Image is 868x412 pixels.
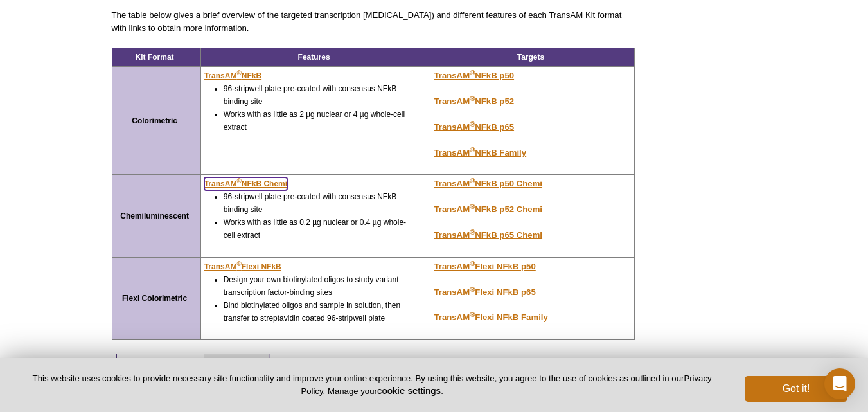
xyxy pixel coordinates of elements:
[434,204,542,214] u: TransAM NFkB p52 Chemi
[745,376,847,402] button: Got it!
[470,94,475,102] sup: ®
[377,385,441,396] button: cookie settings
[204,69,261,82] a: TransAM®NFkB
[21,373,723,397] p: This website uses cookies to provide necessary site functionality and improve your online experie...
[224,299,412,325] li: Bind biotinylated oligos and sample in solution, then transfer to streptavidin coated 96-stripwel...
[434,312,547,322] u: TransAM Flexi NFkB Family
[470,285,475,292] sup: ®
[204,179,287,188] u: TransAM NFkB Chemi
[204,71,261,80] u: TransAM NFkB
[120,211,189,220] strong: Chemiluminescent
[470,259,475,267] sup: ®
[434,230,542,240] u: TransAM NFkB p65 Chemi
[470,228,475,236] sup: ®
[224,216,412,242] li: Works with as little as 0.2 µg nuclear or 0.4 µg whole-cell extract
[470,202,475,210] sup: ®
[112,9,635,35] p: The table below gives a brief overview of the targeted transcription [MEDICAL_DATA]) and differen...
[132,116,177,125] strong: Colorimetric
[136,53,174,62] strong: Kit Format
[434,122,514,132] a: TransAM®NFkB p65
[434,204,542,214] a: TransAM®NFkB p52 Chemi
[224,273,412,299] li: Design your own biotinylated oligos to study variant transcription factor-binding sites
[470,120,475,127] sup: ®
[470,69,475,76] sup: ®
[236,260,241,267] sup: ®
[434,179,542,188] a: TransAM®NFkB p50 Chemi
[236,177,241,184] sup: ®
[434,122,514,132] u: TransAM NFkB p65
[117,354,199,380] a: Documents (2)
[298,53,330,62] strong: Features
[824,368,855,399] div: Open Intercom Messenger
[204,262,281,271] u: TransAM Flexi NFkB
[224,190,412,216] li: 96-stripwell plate pre-coated with consensus NFkB binding site
[122,294,187,303] strong: Flexi Colorimetric
[434,148,526,157] a: TransAM®NFkB Family
[434,312,547,322] a: TransAM®Flexi NFkB Family
[224,82,412,108] li: 96-stripwell plate pre-coated with consensus NFkB binding site
[236,69,241,76] sup: ®
[470,145,475,153] sup: ®
[434,262,535,271] u: TransAM Flexi NFkB p50
[204,260,281,273] a: TransAM®Flexi NFkB
[434,287,535,297] a: TransAM®Flexi NFkB p65
[434,230,542,240] a: TransAM®NFkB p65 Chemi
[434,71,514,80] u: TransAM NFkB p50
[434,179,542,188] u: TransAM NFkB p50 Chemi
[434,287,535,297] u: TransAM Flexi NFkB p65
[224,108,412,134] li: Works with as little as 2 µg nuclear or 4 µg whole-cell extract
[470,177,475,184] sup: ®
[204,354,269,380] a: NFκB Info
[434,96,514,106] a: TransAM®NFkB p52
[434,262,535,271] a: TransAM®Flexi NFkB p50
[301,373,711,395] a: Privacy Policy
[517,53,544,62] strong: Targets
[204,177,287,190] a: TransAM®NFkB Chemi
[434,96,514,106] u: TransAM NFkB p52
[434,148,526,157] u: TransAM NFkB Family
[434,71,514,80] a: TransAM®NFkB p50
[470,310,475,318] sup: ®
